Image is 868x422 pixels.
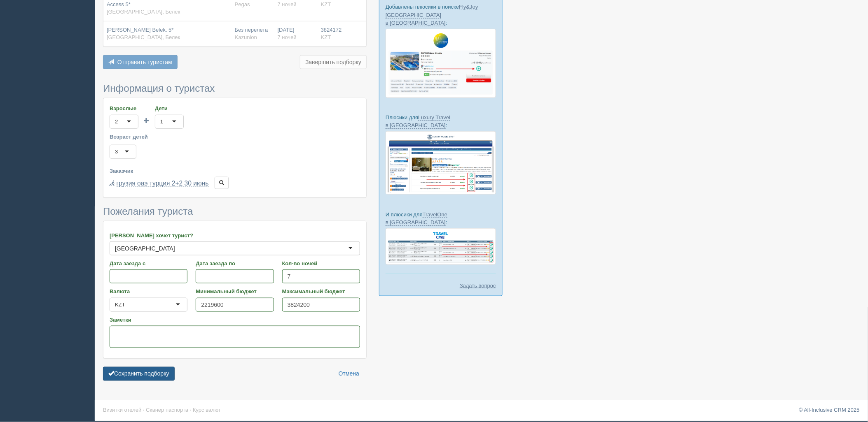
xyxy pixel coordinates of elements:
[321,1,331,7] span: KZT
[386,131,496,195] img: luxury-travel-%D0%BF%D0%BE%D0%B4%D0%B1%D0%BE%D1%80%D0%BA%D0%B0-%D1%81%D1%80%D0%BC-%D0%B4%D0%BB%D1...
[196,260,274,267] label: Дата заезда по
[235,1,250,7] span: Pegas
[115,118,118,126] div: 2
[115,148,118,156] div: 3
[321,34,331,40] span: KZT
[107,34,180,40] span: [GEOGRAPHIC_DATA], Белек
[300,55,367,69] button: Завершить подборку
[282,288,360,295] label: Максимальный бюджет
[117,59,172,65] span: Отправить туристам
[110,104,138,112] label: Взрослые
[146,407,188,413] a: Сканер паспорта
[386,3,496,26] p: Добавлены плюсики в поиске :
[278,26,314,42] div: [DATE]
[386,211,447,226] a: TravelOne в [GEOGRAPHIC_DATA]
[110,232,360,239] label: [PERSON_NAME] хочет турист?
[103,407,141,413] a: Визитки отелей
[107,9,180,15] span: [GEOGRAPHIC_DATA], Белек
[278,34,297,40] span: 7 ночей
[235,34,257,40] span: Kazunion
[386,228,496,265] img: travel-one-%D0%BF%D1%96%D0%B4%D0%B1%D1%96%D1%80%D0%BA%D0%B0-%D1%81%D1%80%D0%BC-%D0%B4%D0%BB%D1%8F...
[103,367,175,381] button: Сохранить подборку
[196,288,274,295] label: Минимальный бюджет
[333,367,365,381] a: Отмена
[110,288,187,295] label: Валюта
[386,29,496,98] img: fly-joy-de-proposal-crm-for-travel-agency.png
[386,114,496,129] p: Плюсики для :
[386,114,450,129] a: Luxury Travel в [GEOGRAPHIC_DATA]
[278,1,297,7] span: 7 ночей
[460,282,496,290] a: Задать вопрос
[110,316,360,324] label: Заметки
[799,407,860,413] a: © All-Inclusive CRM 2025
[386,211,496,226] p: И плюсики для :
[386,4,478,26] a: Fly&Joy [GEOGRAPHIC_DATA] в [GEOGRAPHIC_DATA]
[103,206,193,217] span: Пожелания туриста
[282,260,360,267] label: Кол-во ночей
[155,104,184,112] label: Дети
[190,407,192,413] span: ·
[103,55,178,69] button: Отправить туристам
[160,118,163,126] div: 1
[115,244,175,253] div: [GEOGRAPHIC_DATA]
[235,26,271,42] div: Без перелета
[103,83,367,94] h3: Информация о туристах
[110,133,360,141] label: Возраст детей
[193,407,221,413] a: Курс валют
[110,167,360,175] label: Заказчик
[143,407,145,413] span: ·
[115,301,125,309] div: KZT
[321,27,342,33] span: 3824172
[107,27,174,33] span: [PERSON_NAME] Belek. 5*
[117,180,209,187] a: грузия оаэ турция 2+2 30 июнь
[282,269,360,283] input: 7-10 или 7,10,14
[110,260,187,267] label: Дата заезда с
